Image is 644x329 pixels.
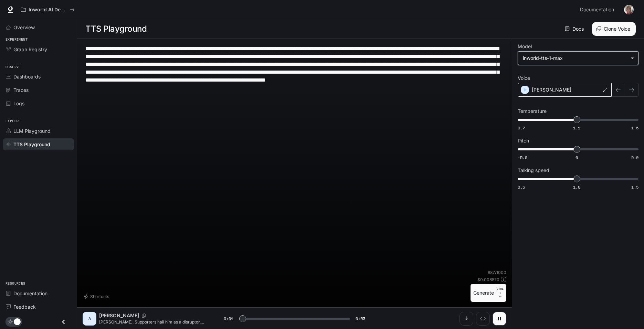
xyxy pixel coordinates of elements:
[631,184,638,190] span: 1.5
[84,313,95,324] div: A
[518,109,547,114] p: Temperature
[631,125,638,131] span: 1.5
[13,303,36,310] span: Feedback
[99,312,139,319] p: [PERSON_NAME]
[3,138,74,150] a: TTS Playground
[518,125,525,131] span: 0.7
[13,24,35,31] span: Overview
[518,76,530,81] p: Voice
[3,71,74,83] a: Dashboards
[3,43,74,55] a: Graph Registry
[13,100,24,107] span: Logs
[576,155,578,160] span: 0
[471,284,506,302] button: GenerateCTRL +⏎
[3,21,74,33] a: Overview
[518,184,525,190] span: 0.5
[573,184,580,190] span: 1.0
[523,55,627,62] div: inworld-tts-1-max
[29,7,67,13] p: Inworld AI Demos
[488,269,506,275] p: 887 / 1000
[497,287,504,299] p: ⏎
[3,97,74,109] a: Logs
[83,291,112,302] button: Shortcuts
[13,127,51,135] span: LLM Playground
[13,290,47,297] span: Documentation
[3,287,74,299] a: Documentation
[13,86,29,94] span: Traces
[99,319,207,325] p: [PERSON_NAME]. Supporters hail him as a disruptor. Critics say he’s a danger to democratic norms....
[3,301,74,313] a: Feedback
[476,312,490,326] button: Inspect
[518,138,529,143] p: Pitch
[3,84,74,96] a: Traces
[224,315,233,322] span: 0:01
[3,125,74,137] a: LLM Playground
[518,44,532,49] p: Model
[460,312,473,326] button: Download audio
[580,6,614,14] span: Documentation
[14,318,21,325] span: Dark mode toggle
[624,5,634,14] img: User avatar
[518,52,638,65] div: inworld-tts-1-max
[622,3,636,17] button: User avatar
[497,287,504,295] p: CTRL +
[13,141,50,148] span: TTS Playground
[518,168,549,173] p: Talking speed
[532,86,571,93] p: [PERSON_NAME]
[518,155,527,160] span: -5.0
[13,73,41,80] span: Dashboards
[563,22,587,36] a: Docs
[477,277,499,283] p: $ 0.008870
[18,3,78,17] button: All workspaces
[592,22,636,36] button: Clone Voice
[573,125,580,131] span: 1.1
[577,3,619,17] a: Documentation
[139,314,149,318] button: Copy Voice ID
[631,155,638,160] span: 5.0
[56,315,71,329] button: Close drawer
[13,46,47,53] span: Graph Registry
[356,315,365,322] span: 0:53
[85,22,147,36] h1: TTS Playground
